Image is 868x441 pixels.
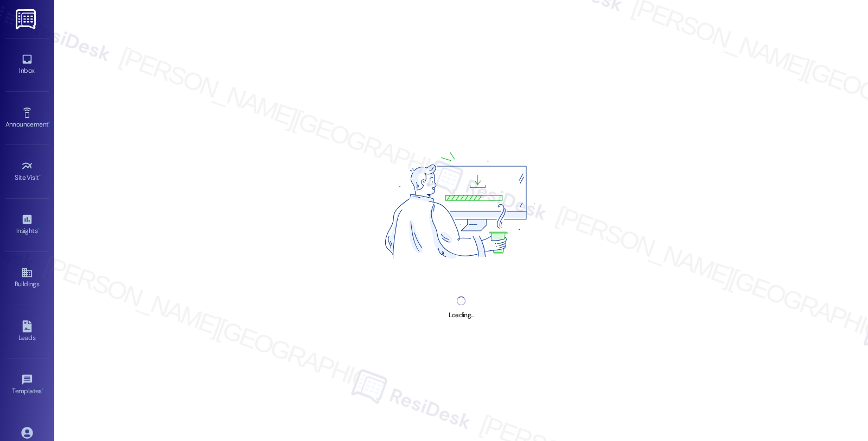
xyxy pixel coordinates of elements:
[5,370,49,400] a: Templates •
[5,317,49,346] a: Leads
[39,172,41,180] span: •
[42,386,43,393] span: •
[449,310,473,321] div: Loading...
[5,50,49,79] a: Inbox
[48,119,50,127] span: •
[16,9,38,29] img: ResiDesk Logo
[37,225,39,233] span: •
[5,210,49,240] a: Insights •
[5,263,49,293] a: Buildings
[5,157,49,186] a: Site Visit •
